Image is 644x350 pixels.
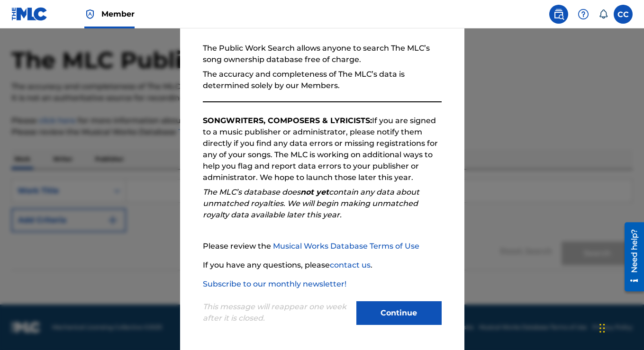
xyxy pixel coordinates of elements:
[599,9,608,19] div: Notifications
[597,305,644,350] iframe: Chat Widget
[599,314,605,342] div: Drag
[203,188,419,219] em: The MLC’s database does contain any data about unmatched royalties. We will begin making unmatche...
[203,43,442,65] p: The Public Work Search allows anyone to search The MLC’s song ownership database free of charge.
[203,260,442,271] p: If you have any questions, please .
[578,9,589,20] img: help
[300,188,329,197] strong: not yet
[549,5,568,24] a: Public Search
[203,115,442,183] p: If you are signed to a music publisher or administrator, please notify them directly if you find ...
[617,219,644,295] iframe: Resource Center
[574,5,593,24] div: Help
[330,260,371,269] a: contact us
[356,301,442,325] button: Continue
[203,69,442,91] p: The accuracy and completeness of The MLC’s data is determined solely by our Members.
[101,9,135,19] span: Member
[553,9,564,20] img: search
[614,5,633,24] div: User Menu
[273,242,419,251] a: Musical Works Database Terms of Use
[84,9,96,20] img: Top Rightsholder
[11,7,48,21] img: MLC Logo
[203,241,442,252] p: Please review the
[203,116,372,125] strong: SONGWRITERS, COMPOSERS & LYRICISTS:
[203,279,346,288] a: Subscribe to our monthly newsletter!
[203,301,351,324] p: This message will reappear one week after it is closed.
